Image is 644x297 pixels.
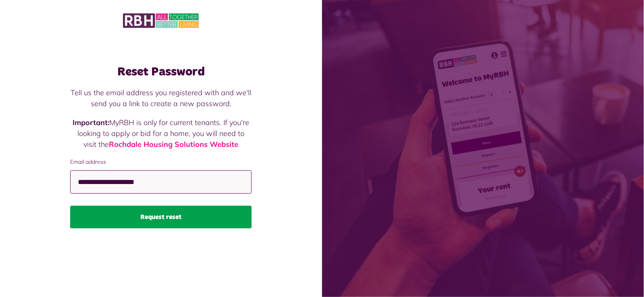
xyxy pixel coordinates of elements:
label: Email address [70,158,252,166]
img: MyRBH [123,12,199,29]
a: Rochdale Housing Solutions Website [109,140,238,149]
button: Request reset [70,206,252,228]
strong: Important: [73,118,109,127]
h1: Reset Password [70,65,252,79]
p: Tell us the email address you registered with and we'll send you a link to create a new password. [70,87,252,109]
p: MyRBH is only for current tenants. If you're looking to apply or bid for a home, you will need to... [70,117,252,150]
